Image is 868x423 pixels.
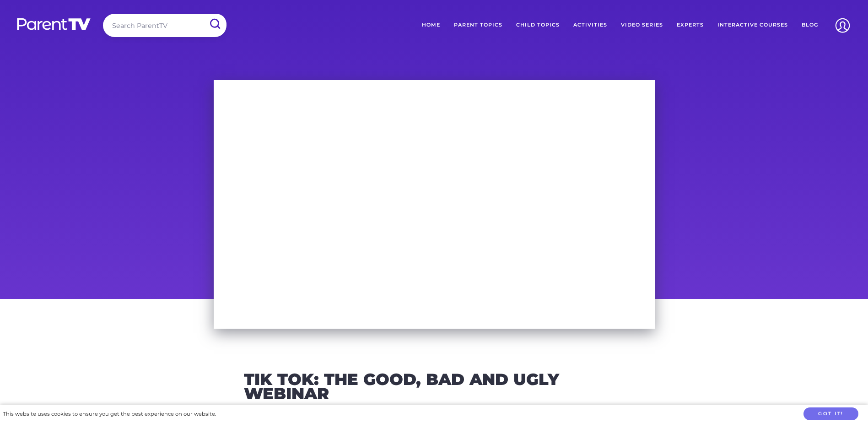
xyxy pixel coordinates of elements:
input: Search ParentTV [103,14,226,37]
div: This website uses cookies to ensure you get the best experience on our website. [3,409,216,419]
img: Account [831,14,854,37]
a: Child Topics [509,14,566,37]
a: Parent Topics [447,14,509,37]
a: Interactive Courses [711,14,795,37]
input: Submit [203,14,226,34]
a: Blog [795,14,825,37]
a: Video Series [614,14,670,37]
h2: Tik Tok: The Good, Bad and Ugly Webinar [244,372,625,401]
a: Experts [670,14,711,37]
img: parenttv-logo-white.4c85aaf.svg [16,17,92,31]
a: Activities [566,14,614,37]
a: Home [415,14,447,37]
button: Got it! [803,407,858,421]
